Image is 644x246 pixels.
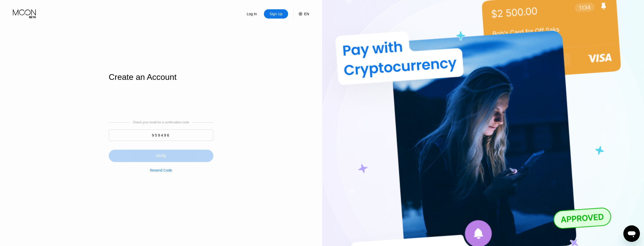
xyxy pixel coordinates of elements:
[264,9,288,19] div: Sign Up
[150,162,172,172] div: Resend Code
[240,9,264,19] div: Log In
[109,72,213,82] div: Create an Account
[304,12,309,16] div: EN
[269,11,283,16] div: Sign Up
[109,143,213,162] div: Verify
[623,225,640,242] iframe: Nút để khởi chạy cửa sổ nhắn tin
[293,9,309,19] div: EN
[133,121,189,124] div: Check your email for a confirmation code
[109,129,213,141] input: 000000
[150,168,172,172] div: Resend Code
[156,153,166,158] div: Verify
[246,11,257,16] div: Log In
